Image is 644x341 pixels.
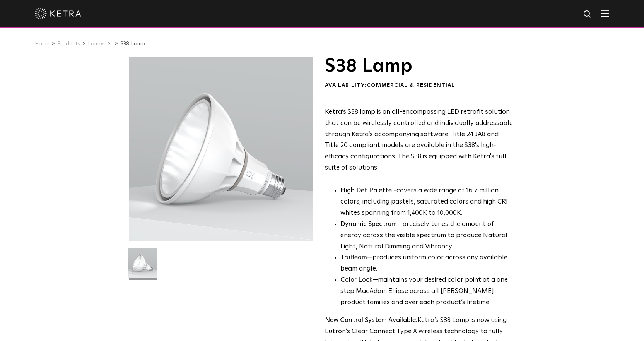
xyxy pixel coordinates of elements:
strong: New Control System Available: [325,317,417,324]
img: S38-Lamp-Edison-2021-Web-Square [128,248,157,284]
img: Hamburger%20Nav.svg [601,10,609,17]
p: Ketra’s S38 lamp is an all-encompassing LED retrofit solution that can be wirelessly controlled a... [325,107,513,174]
strong: High Def Palette - [340,187,396,194]
span: Commercial & Residential [367,82,455,88]
img: ketra-logo-2019-white [35,8,81,19]
img: search icon [583,10,593,19]
div: Availability: [325,82,513,89]
a: Home [35,41,50,46]
strong: Color Lock [340,277,372,283]
a: S38 Lamp [120,41,145,46]
p: covers a wide range of 16.7 million colors, including pastels, saturated colors and high CRI whit... [340,185,513,219]
strong: TruBeam [340,254,367,261]
li: —precisely tunes the amount of energy across the visible spectrum to produce Natural Light, Natur... [340,219,513,253]
a: Products [57,41,80,46]
a: Lamps [88,41,105,46]
li: —maintains your desired color point at a one step MacAdam Ellipse across all [PERSON_NAME] produc... [340,275,513,308]
h1: S38 Lamp [325,57,513,76]
strong: Dynamic Spectrum [340,221,397,228]
li: —produces uniform color across any available beam angle. [340,252,513,275]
